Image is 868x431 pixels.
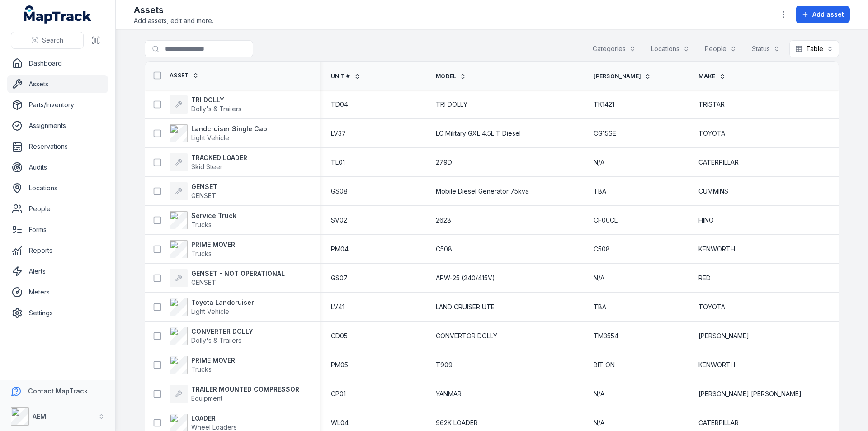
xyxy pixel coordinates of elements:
strong: CONVERTER DOLLY [191,327,253,336]
span: BIT ON [594,360,615,369]
span: N/A [594,418,604,427]
span: Dolly's & Trailers [191,105,241,113]
span: Add asset [812,10,844,19]
span: HINO [698,216,714,225]
a: Model [436,73,467,80]
span: N/A [594,389,604,398]
a: Assignments [7,117,108,135]
span: PM04 [331,245,349,254]
span: TRI DOLLY [436,100,467,109]
span: Make [698,73,715,80]
strong: Toyota Landcruiser [191,298,254,307]
a: Forms [7,221,108,239]
span: C508 [594,245,610,254]
a: Landcruiser Single CabLight Vehicle [170,124,267,142]
span: KENWORTH [698,245,735,254]
a: Meters [7,283,108,301]
span: CF00CL [594,216,618,225]
button: Add asset [796,6,850,23]
span: C508 [436,245,452,254]
span: APW-25 (240/415V) [436,274,495,283]
a: PRIME MOVERTrucks [170,240,235,258]
span: LC Military GXL 4.5L T Diesel [436,129,521,138]
span: Wheel Loaders [191,423,237,431]
span: [PERSON_NAME] [698,332,749,341]
strong: PRIME MOVER [191,240,235,249]
a: TRI DOLLYDolly's & Trailers [170,95,241,114]
span: CATERPILLAR [698,158,739,167]
span: Dolly's & Trailers [191,336,241,344]
span: CUMMINS [698,187,728,196]
span: T909 [436,360,453,369]
span: LV37 [331,129,346,138]
span: TBA [594,187,606,196]
span: TOYOTA [698,129,725,138]
span: TD04 [331,100,348,109]
span: YANMAR [436,389,462,398]
span: Asset [170,72,189,79]
span: 2628 [436,216,451,225]
span: TL01 [331,158,345,167]
span: Trucks [191,365,212,373]
span: TOYOTA [698,303,725,312]
strong: PRIME MOVER [191,356,235,365]
span: Search [42,36,63,45]
span: N/A [594,158,604,167]
span: PM05 [331,360,348,369]
a: [PERSON_NAME] [594,73,651,80]
a: Alerts [7,262,108,280]
a: TRACKED LOADERSkid Steer [170,153,247,171]
button: Table [789,40,839,57]
span: Skid Steer [191,163,222,171]
span: WL04 [331,418,349,427]
a: Toyota LandcruiserLight Vehicle [170,298,254,316]
a: Reservations [7,137,108,156]
span: LAND CRUISER UTE [436,303,495,312]
span: GS07 [331,274,348,283]
span: TM3554 [594,332,618,341]
a: TRAILER MOUNTED COMPRESSOREquipment [170,385,299,403]
span: [PERSON_NAME] [594,73,641,80]
a: Settings [7,304,108,322]
span: Equipment [191,394,222,402]
span: TK1421 [594,100,614,109]
span: [PERSON_NAME] [PERSON_NAME] [698,389,802,398]
a: Unit # [331,73,360,80]
span: CONVERTOR DOLLY [436,332,497,341]
a: Dashboard [7,54,108,72]
h2: Assets [134,4,213,16]
span: 962K LOADER [436,418,478,427]
span: Model [436,73,457,80]
strong: LOADER [191,414,237,423]
span: Light Vehicle [191,308,229,315]
button: Status [746,40,786,57]
span: SV02 [331,216,347,225]
a: GENSET - NOT OPERATIONALGENSET [170,269,285,287]
span: N/A [594,274,604,283]
a: Reports [7,242,108,260]
strong: AEM [33,412,46,420]
span: Light Vehicle [191,134,229,142]
a: Asset [170,72,199,79]
span: CD05 [331,332,348,341]
strong: GENSET - NOT OPERATIONAL [191,269,285,278]
span: Unit # [331,73,350,80]
strong: Landcruiser Single Cab [191,124,267,133]
a: Make [698,73,725,80]
strong: TRACKED LOADER [191,153,247,162]
a: PRIME MOVERTrucks [170,356,235,374]
span: GS08 [331,187,348,196]
span: CG15SE [594,129,616,138]
a: Audits [7,158,108,176]
span: KENWORTH [698,360,735,369]
a: Parts/Inventory [7,96,108,114]
span: Trucks [191,221,212,228]
span: Trucks [191,250,212,257]
a: GENSETGENSET [170,182,217,200]
a: Locations [7,179,108,197]
a: Assets [7,75,108,93]
a: CONVERTER DOLLYDolly's & Trailers [170,327,253,345]
strong: TRI DOLLY [191,95,241,104]
strong: Contact MapTrack [28,387,88,395]
span: 279D [436,158,452,167]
